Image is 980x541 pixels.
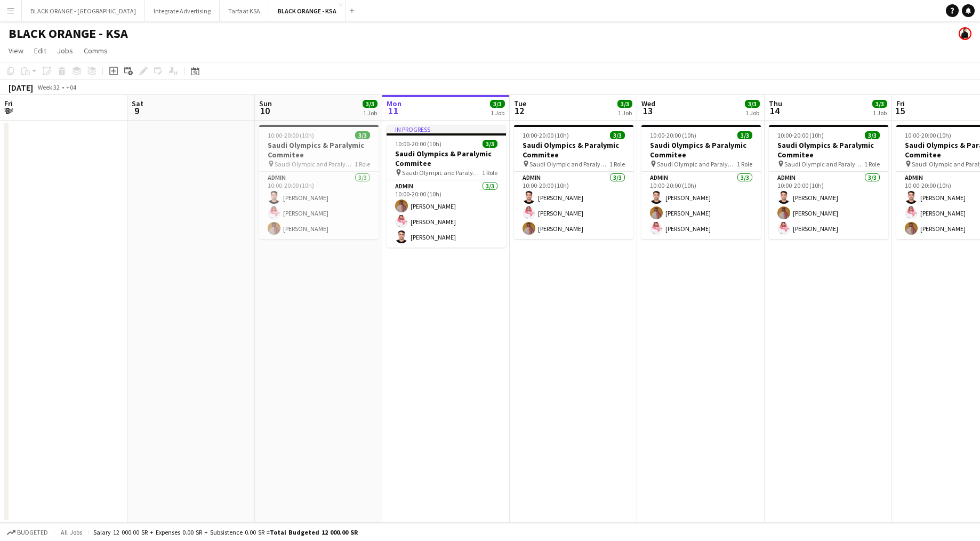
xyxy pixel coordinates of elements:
[259,140,379,160] h3: Saudi Olympics & Paralymic Commitee
[130,105,143,117] span: 9
[514,99,526,108] span: Tue
[895,105,905,117] span: 15
[268,131,314,139] span: 10:00-20:00 (10h)
[483,140,497,148] span: 3/3
[641,99,655,108] span: Wed
[363,109,377,117] div: 1 Job
[385,105,401,117] span: 11
[640,105,655,117] span: 13
[402,169,482,177] span: Saudi Olympic and Paralympic committee
[514,125,633,239] app-job-card: 10:00-20:00 (10h)3/3Saudi Olympics & Paralymic Commitee Saudi Olympic and Paralympic committee1 R...
[269,1,346,21] button: BLACK ORANGE - KSA
[617,100,632,108] span: 3/3
[5,527,50,538] button: Budgeted
[93,528,358,536] div: Salary 12 000.00 SR + Expenses 0.00 SR + Subsistence 0.00 SR =
[355,160,370,168] span: 1 Role
[34,46,46,55] span: Edit
[4,99,13,108] span: Fri
[220,1,269,21] button: Tarfaat KSA
[387,180,506,248] app-card-role: Admin3/310:00-20:00 (10h)[PERSON_NAME][PERSON_NAME][PERSON_NAME]
[905,131,951,139] span: 10:00-20:00 (10h)
[59,528,84,536] span: All jobs
[864,160,880,168] span: 1 Role
[145,1,220,21] button: Integrate Advertising
[745,109,759,117] div: 1 Job
[523,131,569,139] span: 10:00-20:00 (10h)
[610,131,625,139] span: 3/3
[959,27,971,40] app-user-avatar: Zena Aboo Haibar
[641,172,761,239] app-card-role: Admin3/310:00-20:00 (10h)[PERSON_NAME][PERSON_NAME][PERSON_NAME]
[259,172,379,239] app-card-role: Admin3/310:00-20:00 (10h)[PERSON_NAME][PERSON_NAME][PERSON_NAME]
[769,172,888,239] app-card-role: Admin3/310:00-20:00 (10h)[PERSON_NAME][PERSON_NAME][PERSON_NAME]
[769,140,888,160] h3: Saudi Olympics & Paralymic Commitee
[57,46,73,55] span: Jobs
[387,125,506,248] app-job-card: In progress10:00-20:00 (10h)3/3Saudi Olympics & Paralymic Commitee Saudi Olympic and Paralympic c...
[132,99,143,108] span: Sat
[35,83,62,91] span: Week 32
[865,131,880,139] span: 3/3
[514,172,633,239] app-card-role: Admin3/310:00-20:00 (10h)[PERSON_NAME][PERSON_NAME][PERSON_NAME]
[79,44,112,58] a: Comms
[491,109,504,117] div: 1 Job
[387,125,506,133] div: In progress
[650,131,696,139] span: 10:00-20:00 (10h)
[777,131,824,139] span: 10:00-20:00 (10h)
[618,109,632,117] div: 1 Job
[896,99,905,108] span: Fri
[3,105,13,117] span: 8
[387,149,506,168] h3: Saudi Olympics & Paralymic Commitee
[873,109,887,117] div: 1 Job
[784,160,864,168] span: Saudi Olympic and Paralympic committee
[529,160,609,168] span: Saudi Olympic and Paralympic committee
[395,140,441,148] span: 10:00-20:00 (10h)
[258,105,272,117] span: 10
[9,82,33,93] div: [DATE]
[745,100,760,108] span: 3/3
[30,44,51,58] a: Edit
[769,99,782,108] span: Thu
[84,46,108,55] span: Comms
[737,160,752,168] span: 1 Role
[22,1,145,21] button: BLACK ORANGE - [GEOGRAPHIC_DATA]
[4,44,28,58] a: View
[767,105,782,117] span: 14
[512,105,526,117] span: 12
[270,528,358,536] span: Total Budgeted 12 000.00 SR
[66,83,76,91] div: +04
[275,160,355,168] span: Saudi Olympic and Paralympic committee
[259,125,379,239] app-job-card: 10:00-20:00 (10h)3/3Saudi Olympics & Paralymic Commitee Saudi Olympic and Paralympic committee1 R...
[490,100,505,108] span: 3/3
[872,100,887,108] span: 3/3
[641,140,761,160] h3: Saudi Olympics & Paralymic Commitee
[609,160,625,168] span: 1 Role
[514,140,633,160] h3: Saudi Olympics & Paralymic Commitee
[737,131,752,139] span: 3/3
[363,100,377,108] span: 3/3
[9,26,128,42] h1: BLACK ORANGE - KSA
[387,99,401,108] span: Mon
[482,169,497,177] span: 1 Role
[53,44,77,58] a: Jobs
[355,131,370,139] span: 3/3
[657,160,737,168] span: Saudi Olympic and Paralympic committee
[769,125,888,239] app-job-card: 10:00-20:00 (10h)3/3Saudi Olympics & Paralymic Commitee Saudi Olympic and Paralympic committee1 R...
[9,46,23,55] span: View
[641,125,761,239] app-job-card: 10:00-20:00 (10h)3/3Saudi Olympics & Paralymic Commitee Saudi Olympic and Paralympic committee1 R...
[259,99,272,108] span: Sun
[17,529,48,536] span: Budgeted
